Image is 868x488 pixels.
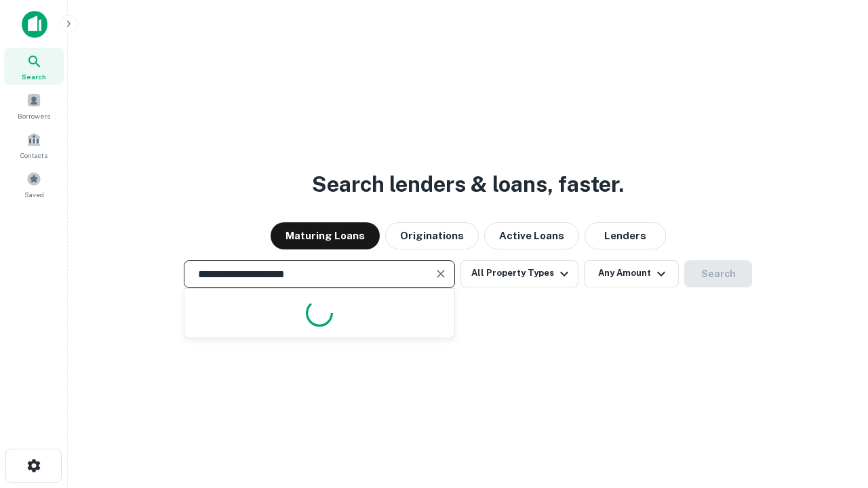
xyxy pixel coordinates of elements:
[271,222,380,249] button: Maturing Loans
[584,260,679,287] button: Any Amount
[431,264,450,283] button: Clear
[18,110,50,121] span: Borrowers
[585,222,666,249] button: Lenders
[24,189,44,200] span: Saved
[385,222,479,249] button: Originations
[4,48,64,85] a: Search
[484,222,579,249] button: Active Loans
[22,71,46,82] span: Search
[4,166,64,203] a: Saved
[20,150,47,161] span: Contacts
[22,11,47,38] img: capitalize-icon.png
[800,380,868,445] iframe: Chat Widget
[460,260,578,287] button: All Property Types
[312,168,624,201] h3: Search lenders & loans, faster.
[4,127,64,163] a: Contacts
[4,87,64,124] a: Borrowers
